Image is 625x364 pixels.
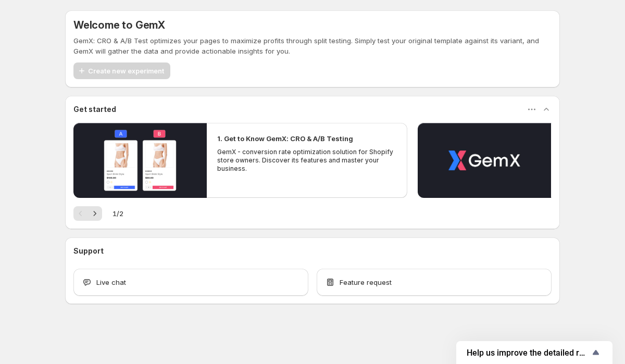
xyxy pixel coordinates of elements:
[87,206,102,221] button: Next
[73,206,102,221] nav: Pagination
[96,277,126,287] span: Live chat
[217,148,396,173] p: GemX - conversion rate optimization solution for Shopify store owners. Discover its features and ...
[340,277,392,287] span: Feature request
[73,104,116,115] h3: Get started
[467,346,602,359] button: Show survey - Help us improve the detailed report for A/B campaigns
[113,208,123,219] span: 1 / 2
[73,246,104,256] h3: Support
[217,133,353,144] h2: 1. Get to Know GemX: CRO & A/B Testing
[73,35,552,56] p: GemX: CRO & A/B Test optimizes your pages to maximize profits through split testing. Simply test ...
[418,123,551,198] button: Play video
[73,123,207,198] button: Play video
[467,348,590,358] span: Help us improve the detailed report for A/B campaigns
[73,19,165,31] h5: Welcome to GemX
